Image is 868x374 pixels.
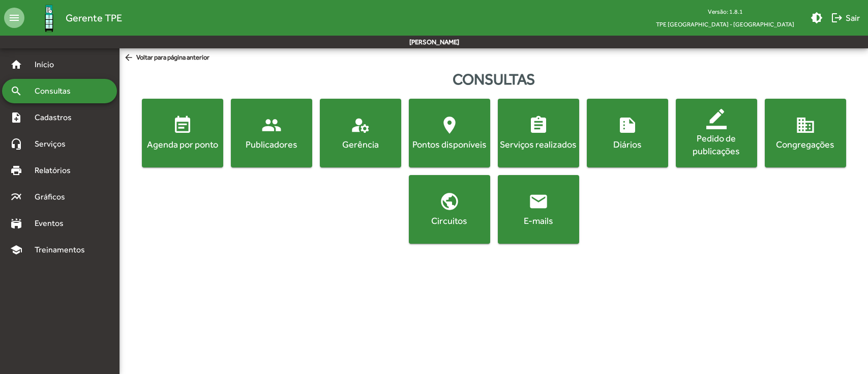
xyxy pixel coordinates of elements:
[28,59,69,71] span: Início
[648,5,802,18] div: Versão: 1.8.1
[28,164,84,177] span: Relatórios
[795,115,816,135] mat-icon: domain
[350,115,371,135] mat-icon: manage_accounts
[172,115,193,135] mat-icon: event_note
[322,138,399,151] div: Gerência
[765,99,846,167] button: Congregações
[124,52,209,64] span: Voltar para página anterior
[500,214,577,227] div: E-mails
[827,9,864,27] button: Sair
[10,138,22,150] mat-icon: headset_mic
[831,12,843,24] mat-icon: logout
[261,115,282,135] mat-icon: people
[811,12,823,24] mat-icon: brightness_medium
[10,85,22,97] mat-icon: search
[10,111,22,124] mat-icon: note_add
[617,115,638,135] mat-icon: summarize
[33,2,66,35] img: Logo
[706,109,727,129] mat-icon: border_color
[66,10,122,26] span: Gerente TPE
[589,138,666,151] div: Diários
[500,138,577,151] div: Serviços realizados
[528,191,549,212] mat-icon: email
[119,68,868,91] div: Consultas
[231,99,312,167] button: Publicadores
[831,9,860,27] span: Sair
[587,99,668,167] button: Diários
[409,99,490,167] button: Pontos disponíveis
[28,244,97,256] span: Treinamentos
[4,8,24,28] mat-icon: menu
[678,132,755,157] div: Pedido de publicações
[28,111,85,124] span: Cadastros
[10,59,22,71] mat-icon: home
[233,138,310,151] div: Publicadores
[767,138,844,151] div: Congregações
[28,217,77,229] span: Eventos
[409,175,490,244] button: Circuitos
[320,99,401,167] button: Gerência
[498,175,579,244] button: E-mails
[144,138,221,151] div: Agenda por ponto
[142,99,223,167] button: Agenda por ponto
[439,115,460,135] mat-icon: location_on
[411,214,488,227] div: Circuitos
[439,191,460,212] mat-icon: public
[10,164,22,177] mat-icon: print
[28,85,84,97] span: Consultas
[10,191,22,203] mat-icon: multiline_chart
[676,99,757,167] button: Pedido de publicações
[28,191,79,203] span: Gráficos
[10,217,22,229] mat-icon: stadium
[10,244,22,256] mat-icon: school
[28,138,79,150] span: Serviços
[411,138,488,151] div: Pontos disponíveis
[24,2,122,35] a: Gerente TPE
[498,99,579,167] button: Serviços realizados
[124,52,136,64] mat-icon: arrow_back
[528,115,549,135] mat-icon: assignment
[648,18,802,31] span: TPE [GEOGRAPHIC_DATA] - [GEOGRAPHIC_DATA]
